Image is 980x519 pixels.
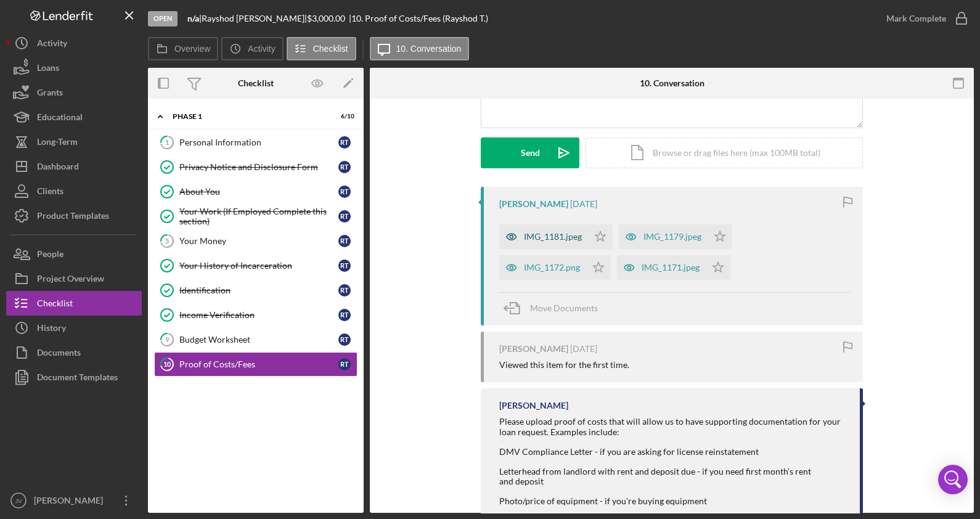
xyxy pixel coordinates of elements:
[643,232,701,242] div: IMG_1179.jpeg
[617,255,730,280] button: IMG_1171.jpeg
[640,78,704,88] div: 10. Conversation
[570,344,597,354] time: 2025-07-31 10:08
[524,263,580,272] div: IMG_1172.png
[179,162,338,172] div: Privacy Notice and Disclosure Form
[6,55,142,80] button: Loans
[6,291,142,316] button: Checklist
[521,137,540,168] div: Send
[6,340,142,365] button: Documents
[338,284,351,296] div: R T
[499,255,611,280] button: IMG_1172.png
[154,278,357,303] a: IdentificationRT
[338,136,351,149] div: R T
[187,14,202,23] div: |
[874,6,974,31] button: Mark Complete
[6,31,142,55] a: Activity
[6,154,142,179] a: Dashboard
[349,14,488,23] div: | 10. Proof of Costs/Fees (Rayshod T.)
[148,37,218,60] button: Overview
[154,327,357,352] a: 9Budget WorksheetRT
[174,44,210,54] label: Overview
[15,497,22,504] text: JV
[37,242,63,269] div: People
[179,187,338,197] div: About You
[179,285,338,295] div: Identification
[154,155,357,179] a: Privacy Notice and Disclosure FormRT
[163,360,171,368] tspan: 10
[332,113,354,120] div: 6 / 10
[6,80,142,105] button: Grants
[6,129,142,154] button: Long-Term
[6,242,142,266] button: People
[6,203,142,228] button: Product Templates
[499,344,568,354] div: [PERSON_NAME]
[221,37,283,60] button: Activity
[338,210,351,223] div: R T
[154,229,357,253] a: 5Your MoneyRT
[154,179,357,204] a: About YouRT
[6,316,142,340] button: History
[37,179,63,206] div: Clients
[248,44,275,54] label: Activity
[179,261,338,271] div: Your History of Incarceration
[396,44,462,54] label: 10. Conversation
[179,310,338,320] div: Income Verification
[499,293,610,324] button: Move Documents
[338,259,351,272] div: R T
[338,235,351,247] div: R T
[619,224,732,249] button: IMG_1179.jpeg
[6,365,142,390] button: Document Templates
[37,129,78,157] div: Long-Term
[37,340,81,368] div: Documents
[6,266,142,291] button: Project Overview
[530,303,598,313] span: Move Documents
[154,303,357,327] a: Income VerificationRT
[165,237,169,245] tspan: 5
[154,204,357,229] a: Your Work (If Employed Complete this section)RT
[499,224,613,249] button: IMG_1181.jpeg
[6,105,142,129] button: Educational
[338,161,351,173] div: R T
[37,291,73,319] div: Checklist
[287,37,356,60] button: Checklist
[938,465,968,494] div: Open Intercom Messenger
[238,78,274,88] div: Checklist
[154,130,357,155] a: 1Personal InformationRT
[202,14,307,23] div: Rayshod [PERSON_NAME] |
[37,31,67,59] div: Activity
[338,309,351,321] div: R T
[37,80,63,108] div: Grants
[499,401,568,411] div: [PERSON_NAME]
[187,13,199,23] b: n/a
[37,365,118,393] div: Document Templates
[154,253,357,278] a: Your History of IncarcerationRT
[313,44,348,54] label: Checklist
[37,316,66,343] div: History
[31,488,111,516] div: [PERSON_NAME]
[370,37,470,60] button: 10. Conversation
[499,360,629,370] div: Viewed this item for the first time.
[37,55,59,83] div: Loans
[165,335,169,343] tspan: 9
[154,352,357,377] a: 10Proof of Costs/FeesRT
[6,488,142,513] button: JV[PERSON_NAME]
[524,232,582,242] div: IMG_1181.jpeg
[481,137,579,168] button: Send
[307,14,349,23] div: $3,000.00
[165,138,169,146] tspan: 1
[179,335,338,345] div: Budget Worksheet
[173,113,324,120] div: Phase 1
[37,203,109,231] div: Product Templates
[179,206,338,226] div: Your Work (If Employed Complete this section)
